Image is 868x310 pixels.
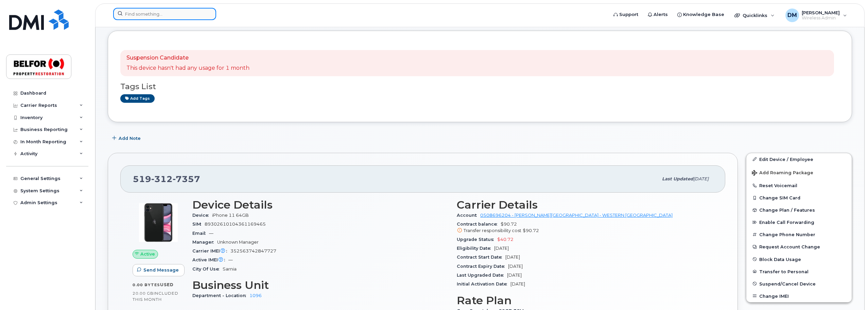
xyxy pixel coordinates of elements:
[133,282,160,287] span: 0.00 Bytes
[457,222,713,234] span: $90.72
[619,11,638,18] span: Support
[133,264,185,276] button: Send Message
[192,213,212,218] span: Device
[192,240,217,245] span: Manager
[249,293,262,298] a: 1096
[457,213,480,218] span: Account
[457,294,713,307] h3: Rate Plan
[173,174,200,184] span: 7357
[746,179,852,192] button: Reset Voicemail
[759,208,815,213] span: Change Plan / Features
[126,64,249,72] p: This device hasn't had any usage for 1 month
[662,176,693,181] span: Last updated
[457,273,507,278] span: Last Upgraded Date
[673,8,729,21] a: Knowledge Base
[746,216,852,228] button: Enable Call Forwarding
[683,11,724,18] span: Knowledge Base
[654,11,668,18] span: Alerts
[693,176,709,181] span: [DATE]
[192,257,228,262] span: Active IMEI
[746,241,852,253] button: Request Account Change
[746,278,852,290] button: Suspend/Cancel Device
[457,237,497,242] span: Upgrade Status
[802,10,840,15] span: [PERSON_NAME]
[746,165,852,179] button: Add Roaming Package
[223,266,237,272] span: Sarnia
[217,240,259,245] span: Unknown Manager
[759,281,816,286] span: Suspend/Cancel Device
[133,174,200,184] span: 519
[457,264,508,269] span: Contract Expiry Date
[192,266,223,272] span: City Of Use
[746,265,852,278] button: Transfer to Personal
[457,222,501,227] span: Contract balance
[119,135,141,142] span: Add Note
[192,222,205,227] span: SIM
[192,293,249,298] span: Department - Location
[457,199,713,211] h3: Carrier Details
[802,15,840,21] span: Wireless Admin
[510,281,525,287] span: [DATE]
[192,199,449,211] h3: Device Details
[464,228,521,233] span: Transfer responsibility cost
[494,246,509,251] span: [DATE]
[209,231,213,236] span: —
[746,290,852,302] button: Change IMEI
[230,248,276,254] span: 352563742847727
[743,13,767,18] span: Quicklinks
[192,231,209,236] span: Email
[138,202,179,243] img: iPhone_11.jpg
[212,213,249,218] span: iPhone 11 64GB
[126,54,249,62] p: Suspension Candidate
[108,132,146,145] button: Add Note
[133,291,154,296] span: 20.00 GB
[746,253,852,265] button: Block Data Usage
[120,82,839,91] h3: Tags List
[609,8,643,21] a: Support
[643,8,673,21] a: Alerts
[505,255,520,260] span: [DATE]
[192,248,230,254] span: Carrier IMEI
[151,174,173,184] span: 312
[457,255,505,260] span: Contract Start Date
[113,8,216,20] input: Find something...
[746,192,852,204] button: Change SIM Card
[523,228,539,233] span: $90.72
[205,222,266,227] span: 89302610104361169465
[752,170,813,177] span: Add Roaming Package
[781,9,852,22] div: Dan Maiuri
[457,281,510,287] span: Initial Activation Date
[787,11,797,19] span: DM
[133,291,178,302] span: included this month
[228,257,233,262] span: —
[480,213,673,218] a: 0508696204 - [PERSON_NAME][GEOGRAPHIC_DATA] - WESTERN [GEOGRAPHIC_DATA]
[160,282,174,287] span: used
[497,237,514,242] span: $40.72
[120,94,155,103] a: Add tags
[457,246,494,251] span: Eligibility Date
[192,279,449,291] h3: Business Unit
[746,204,852,216] button: Change Plan / Features
[746,153,852,165] a: Edit Device / Employee
[140,251,155,257] span: Active
[143,267,179,273] span: Send Message
[746,228,852,241] button: Change Phone Number
[730,9,779,22] div: Quicklinks
[759,220,814,225] span: Enable Call Forwarding
[507,273,522,278] span: [DATE]
[508,264,523,269] span: [DATE]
